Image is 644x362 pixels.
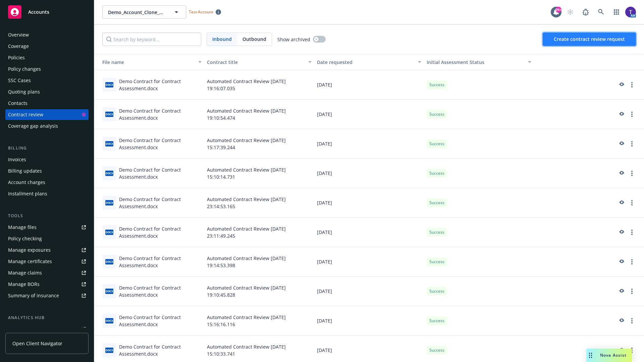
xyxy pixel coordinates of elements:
span: docx [105,318,113,323]
div: Drag to move [586,349,595,362]
div: Policy changes [8,64,41,74]
div: Automated Contract Review [DATE] 23:14:53.165 [204,188,314,218]
div: [DATE] [314,100,424,129]
span: Test Account [186,8,224,15]
div: [DATE] [314,247,424,277]
div: [DATE] [314,306,424,336]
span: docx [105,141,113,146]
span: Initial Assessment Status [427,59,484,65]
div: Tools [5,213,89,219]
span: Success [429,229,444,235]
div: Demo Contract for Contract Assessment.docx [119,255,202,269]
a: Contract review [5,109,89,120]
a: Switch app [610,5,623,19]
a: preview [617,228,625,236]
div: Toggle SortBy [427,59,524,66]
div: Toggle SortBy [97,59,194,66]
span: Nova Assist [600,352,627,358]
a: more [628,346,636,354]
span: docx [105,82,113,87]
span: Success [429,111,444,117]
a: preview [617,110,625,118]
span: Success [429,170,444,176]
img: photo [625,7,636,17]
div: Date requested [317,59,414,66]
span: Success [429,347,444,353]
div: Account charges [8,177,45,188]
span: Outbound [237,33,272,46]
button: Nova Assist [586,349,632,362]
div: Policies [8,52,25,63]
div: Coverage gap analysis [8,121,58,131]
div: Demo Contract for Contract Assessment.docx [119,78,202,92]
div: [DATE] [314,129,424,159]
a: Installment plans [5,188,89,199]
span: Show archived [277,36,310,43]
input: Search by keyword... [102,33,201,46]
a: more [628,110,636,118]
div: Policy checking [8,233,42,244]
span: Open Client Navigator [12,340,62,347]
a: Manage claims [5,267,89,278]
a: Account charges [5,177,89,188]
span: docx [105,112,113,117]
div: Billing updates [8,166,42,176]
a: Manage files [5,222,89,233]
div: Summary of insurance [8,290,59,301]
span: Test Account [189,9,213,15]
a: Invoices [5,154,89,165]
button: Date requested [314,54,424,70]
div: Installment plans [8,188,47,199]
div: Invoices [8,154,26,165]
a: more [628,287,636,295]
a: Manage exposures [5,245,89,255]
a: preview [617,169,625,177]
a: SSC Cases [5,75,89,86]
div: Automated Contract Review [DATE] 19:10:54.474 [204,100,314,129]
a: Policy checking [5,233,89,244]
span: Success [429,200,444,206]
a: preview [617,258,625,266]
span: Demo_Account_Clone_QA_CR_Tests_Demo [108,9,166,16]
div: Contacts [8,98,28,109]
a: preview [617,81,625,89]
span: docx [105,230,113,235]
a: Manage certificates [5,256,89,267]
div: Coverage [8,41,29,52]
a: Search [594,5,608,19]
div: Loss summary generator [8,324,64,335]
div: Overview [8,29,29,40]
div: Demo Contract for Contract Assessment.docx [119,196,202,210]
a: Summary of insurance [5,290,89,301]
span: Success [429,141,444,147]
a: Quoting plans [5,86,89,97]
a: more [628,258,636,266]
div: Demo Contract for Contract Assessment.docx [119,166,202,180]
a: preview [617,199,625,207]
div: [DATE] [314,159,424,188]
a: more [628,228,636,236]
div: Demo Contract for Contract Assessment.docx [119,137,202,151]
span: Outbound [243,36,266,43]
div: Automated Contract Review [DATE] 15:16:16.116 [204,306,314,336]
span: Success [429,318,444,324]
div: SSC Cases [8,75,31,86]
span: Inbound [212,36,232,43]
span: docx [105,200,113,205]
button: Demo_Account_Clone_QA_CR_Tests_Demo [102,5,186,19]
div: Quoting plans [8,86,40,97]
div: Manage files [8,222,37,233]
span: docx [105,289,113,294]
a: Billing updates [5,166,89,176]
a: Contacts [5,98,89,109]
div: Manage certificates [8,256,52,267]
a: Policy changes [5,64,89,74]
div: [DATE] [314,218,424,247]
div: Contract title [207,59,304,66]
div: Manage claims [8,267,42,278]
a: preview [617,317,625,325]
a: preview [617,287,625,295]
a: Overview [5,29,89,40]
a: Policies [5,52,89,63]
